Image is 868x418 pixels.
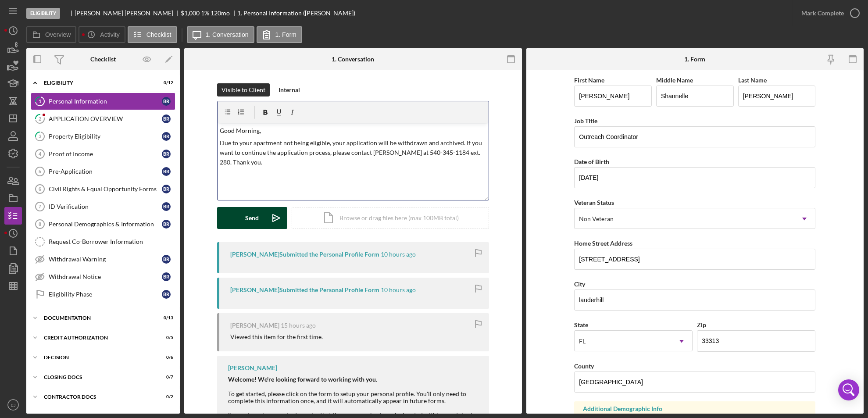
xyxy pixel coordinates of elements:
[332,56,374,63] div: 1. Conversation
[39,204,41,209] tspan: 7
[31,198,175,215] a: 7ID VerificationBR
[230,251,379,258] div: [PERSON_NAME] Submitted the Personal Profile Form
[162,132,171,141] div: B R
[39,98,41,104] tspan: 1
[574,158,609,165] label: Date of Birth
[217,83,270,96] button: Visible to Client
[49,115,162,122] div: APPLICATION OVERVIEW
[738,76,767,84] label: Last Name
[230,322,279,329] div: [PERSON_NAME]
[157,335,173,340] div: 0 / 5
[381,251,416,258] time: 2025-10-01 05:43
[44,315,151,321] div: Documentation
[162,272,171,281] div: B R
[39,222,41,227] tspan: 8
[157,315,173,321] div: 0 / 13
[181,9,200,17] span: $1,000
[221,83,265,96] div: Visible to Client
[201,10,209,17] div: 1 %
[187,26,254,43] button: 1. Conversation
[31,286,175,303] a: Eligibility PhaseBR
[11,403,15,407] text: EJ
[39,169,41,174] tspan: 5
[75,10,181,17] div: [PERSON_NAME] [PERSON_NAME]
[162,185,171,193] div: B R
[44,375,151,380] div: CLOSING DOCS
[162,167,171,176] div: B R
[656,76,693,84] label: Middle Name
[31,250,175,268] a: Withdrawal WarningBR
[31,163,175,180] a: 5Pre-ApplicationBR
[49,133,162,140] div: Property Eligibility
[100,31,119,38] label: Activity
[206,31,249,38] label: 1. Conversation
[162,114,171,123] div: B R
[162,290,171,299] div: B R
[49,221,162,228] div: Personal Demographics & Information
[44,394,151,400] div: Contractor Docs
[31,180,175,198] a: 6Civil Rights & Equal Opportunity FormsBR
[220,126,486,136] p: Good Morning,
[217,207,287,229] button: Send
[157,355,173,360] div: 0 / 6
[44,80,151,86] div: Eligibility
[31,93,175,110] a: 1Personal InformationBR
[162,97,171,106] div: B R
[26,26,76,43] button: Overview
[31,233,175,250] a: Request Co-Borrower Information
[684,56,705,63] div: 1. Form
[31,110,175,128] a: 2APPLICATION OVERVIEWBR
[162,220,171,229] div: B R
[801,4,844,22] div: Mark Complete
[579,338,586,345] div: FL
[220,138,486,168] p: Due to your apartment not being eligible, your application will be withdrawn and archived. If you...
[39,186,41,192] tspan: 6
[39,151,42,157] tspan: 4
[79,26,125,43] button: Activity
[583,405,807,412] div: Additional Demographic Info
[838,379,859,400] div: Open Intercom Messenger
[279,83,300,96] div: Internal
[274,83,304,96] button: Internal
[49,168,162,175] div: Pre-Application
[257,26,302,43] button: 1. Form
[162,255,171,264] div: B R
[4,396,22,414] button: EJ
[579,215,614,222] div: Non Veteran
[44,335,151,340] div: CREDIT AUTHORIZATION
[228,375,377,383] strong: Welcome! We're looking forward to working with you.
[157,80,173,86] div: 0 / 12
[381,286,416,293] time: 2025-10-01 05:42
[49,273,162,280] div: Withdrawal Notice
[39,133,41,139] tspan: 3
[31,145,175,163] a: 4Proof of IncomeBR
[49,238,175,245] div: Request Co-Borrower Information
[228,376,480,404] div: To get started, please click on the form to setup your personal profile. You'll only need to comp...
[237,10,355,17] div: 1. Personal Information ([PERSON_NAME])
[31,268,175,286] a: Withdrawal NoticeBR
[26,8,60,19] div: Eligibility
[574,280,585,288] label: City
[31,215,175,233] a: 8Personal Demographics & InformationBR
[574,76,604,84] label: First Name
[45,31,71,38] label: Overview
[49,98,162,105] div: Personal Information
[574,117,597,125] label: Job Title
[275,31,296,38] label: 1. Form
[162,202,171,211] div: B R
[245,207,259,229] div: Send
[49,186,162,193] div: Civil Rights & Equal Opportunity Forms
[44,355,151,360] div: Decision
[162,150,171,158] div: B R
[230,333,323,340] div: Viewed this item for the first time.
[49,256,162,263] div: Withdrawal Warning
[793,4,864,22] button: Mark Complete
[211,10,230,17] div: 120 mo
[574,239,632,247] label: Home Street Address
[281,322,316,329] time: 2025-10-01 00:30
[39,116,41,121] tspan: 2
[146,31,171,38] label: Checklist
[228,364,277,372] div: [PERSON_NAME]
[697,321,706,329] label: Zip
[49,291,162,298] div: Eligibility Phase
